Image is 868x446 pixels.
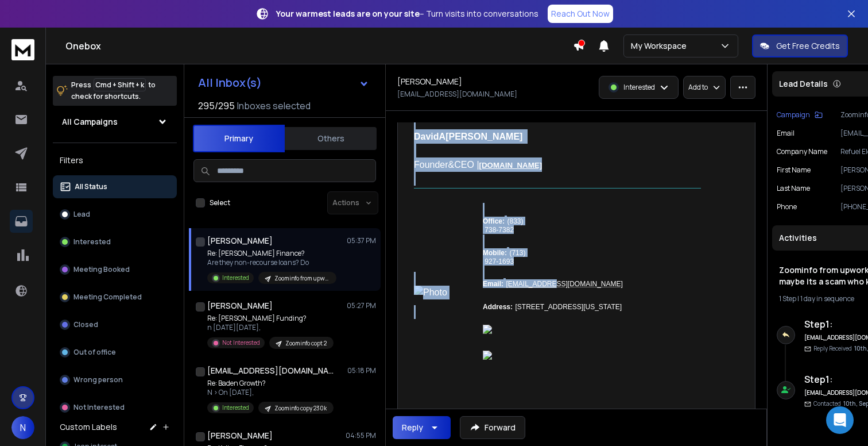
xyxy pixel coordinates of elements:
h3: Filters [53,152,177,168]
p: Email [777,129,795,138]
p: Zoominfo from upwork guy maybe its a scam who knows [274,274,330,283]
p: Wrong person [73,375,123,385]
button: All Status [53,175,177,198]
label: Select [210,198,230,207]
p: Lead Details [779,78,828,90]
p: Not Interested [222,339,260,347]
span: Email: [483,280,503,288]
p: Interested [73,237,111,247]
h1: All Inbox(s) [198,77,262,89]
div: Open Intercom Messenger [826,406,854,434]
button: Primary [193,125,285,152]
span: 1 day in sequence [800,294,854,303]
p: Company Name [777,147,827,156]
a: Reach Out Now [548,5,613,23]
a: [EMAIL_ADDRESS][DOMAIN_NAME] [506,280,622,288]
a: facebook icon [483,325,701,336]
span: avid [421,132,439,141]
p: [EMAIL_ADDRESS][DOMAIN_NAME] [397,90,517,99]
button: Closed [53,313,177,336]
a: linkedin icon [483,351,701,362]
button: Campaign [777,110,823,120]
h3: Inboxes selected [237,99,311,113]
button: Others [285,126,377,151]
p: Closed [73,320,98,329]
span: D [414,132,421,141]
span: A [439,132,446,141]
h1: [EMAIL_ADDRESS][DOMAIN_NAME] [207,365,334,376]
button: Meeting Booked [53,258,177,281]
p: 05:27 PM [347,301,376,310]
p: Re: [PERSON_NAME] Finance? [207,249,336,258]
p: N > On [DATE], [207,388,334,397]
img: logo [11,39,34,60]
p: Re: [PERSON_NAME] Funding? [207,314,334,323]
span: 295 / 295 [198,99,235,113]
span: Cmd + Shift + k [94,78,146,91]
p: First Name [777,166,811,175]
span: 1 Step [779,294,796,303]
p: 04:55 PM [346,431,376,440]
span: Founder [414,160,448,170]
span: CEO | [454,160,479,170]
p: Get Free Credits [776,40,840,52]
h1: [PERSON_NAME] [397,76,462,87]
span: [PERSON_NAME] [445,132,522,141]
p: 05:18 PM [347,366,376,375]
button: Out of office [53,341,177,364]
p: My Workspace [631,40,691,52]
button: Get Free Credits [752,34,848,57]
span: Address: [483,303,513,311]
button: Not Interested [53,396,177,419]
p: Reach Out Now [551,8,610,20]
h1: [PERSON_NAME] [207,300,273,312]
p: Interested [222,274,249,282]
span: [STREET_ADDRESS][US_STATE] [515,303,622,311]
p: Zoominfo copy 230k [274,404,327,413]
p: Out of office [73,348,116,357]
h1: [PERSON_NAME] [207,430,273,441]
p: 05:37 PM [347,236,376,245]
p: Interested [623,83,655,92]
p: Meeting Completed [73,293,142,302]
button: Interested [53,230,177,253]
p: Are they non-recourse loans? Do [207,258,336,267]
button: N [11,416,34,439]
p: Re: Baden Growth? [207,379,334,388]
span: Mobile: [483,249,507,257]
p: – Turn visits into conversations [276,8,538,20]
button: Meeting Completed [53,286,177,309]
p: Phone [777,202,797,212]
p: Meeting Booked [73,265,130,274]
h1: [PERSON_NAME] [207,235,273,247]
strong: Your warmest leads are on your site [276,8,420,19]
p: All Status [75,182,107,191]
img: Photo [414,286,466,305]
p: Add to [688,83,708,92]
img: linkedin icon [483,351,494,362]
p: Last Name [777,184,810,193]
button: Forward [460,416,525,439]
button: Wrong person [53,368,177,391]
h1: All Campaigns [62,116,118,128]
p: Interested [222,403,249,412]
span: Office: [483,217,505,225]
h3: Custom Labels [60,421,117,433]
span: & [448,160,455,170]
a: [DOMAIN_NAME] [479,160,542,170]
p: Press to check for shortcuts. [71,79,156,102]
p: n [DATE][DATE], [207,323,334,332]
button: Reply [393,416,451,439]
div: Reply [402,422,423,433]
p: Campaign [777,110,810,120]
span: (833) 738-7382 [483,217,523,234]
h1: Onebox [65,39,573,53]
p: Lead [73,210,90,219]
p: Zoominfo copt 2 [285,339,327,348]
span: [DOMAIN_NAME] [479,161,542,170]
img: facebook icon [483,325,494,336]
